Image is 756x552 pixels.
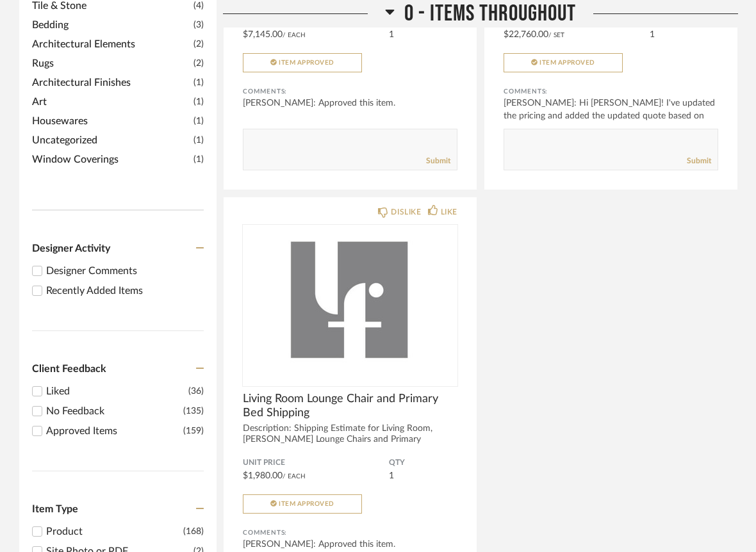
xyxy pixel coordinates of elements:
[279,60,334,66] span: Item Approved
[32,364,106,374] span: Client Feedback
[183,403,204,419] div: (135)
[193,114,204,128] span: (1)
[548,32,564,38] span: / Set
[243,30,283,39] span: $7,145.00
[32,504,78,514] span: Item Type
[243,538,457,551] div: [PERSON_NAME]: Approved this item.
[193,76,204,90] span: (1)
[46,423,183,439] div: Approved Items
[193,18,204,32] span: (3)
[32,37,190,52] span: Architectural Elements
[32,113,190,129] span: Housewares
[46,263,204,279] div: Designer Comments
[243,423,457,456] div: Description: Shipping Estimate for Living Room, [PERSON_NAME] Lounge Chairs and Primary Bedroom M...
[183,423,204,439] div: (159)
[650,30,655,39] span: 1
[32,94,190,110] span: Art
[46,524,183,539] div: Product
[243,97,457,110] div: [PERSON_NAME]: Approved this item.
[46,384,188,399] div: Liked
[243,392,457,420] span: Living Room Lounge Chair and Primary Bed Shipping
[243,458,389,468] span: Unit Price
[389,471,394,480] span: 1
[193,133,204,147] span: (1)
[32,152,190,167] span: Window Coverings
[243,225,457,385] img: undefined
[279,501,334,507] span: Item Approved
[243,53,362,72] button: Item Approved
[504,53,623,72] button: Item Approved
[426,156,450,166] a: Submit
[32,243,110,254] span: Designer Activity
[32,17,190,33] span: Bedding
[539,60,595,66] span: Item Approved
[32,56,190,71] span: Rugs
[504,30,548,39] span: $22,760.00
[441,206,457,218] div: LIKE
[183,524,204,539] div: (168)
[283,32,306,38] span: / Each
[391,206,421,218] div: DISLIKE
[243,526,457,539] div: Comments:
[193,152,204,166] span: (1)
[193,95,204,109] span: (1)
[46,403,183,419] div: No Feedback
[389,30,394,39] span: 1
[243,85,457,98] div: Comments:
[193,37,204,51] span: (2)
[687,156,711,166] a: Submit
[389,458,457,468] span: QTY
[188,384,204,399] div: (36)
[504,97,718,135] div: [PERSON_NAME]: Hi [PERSON_NAME]! I've updated the pricing and added the updated quote based on yo...
[243,471,283,480] span: $1,980.00
[193,56,204,70] span: (2)
[32,133,190,148] span: Uncategorized
[283,473,306,480] span: / Each
[504,85,718,98] div: Comments:
[243,494,362,514] button: Item Approved
[46,283,204,298] div: Recently Added Items
[32,75,190,90] span: Architectural Finishes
